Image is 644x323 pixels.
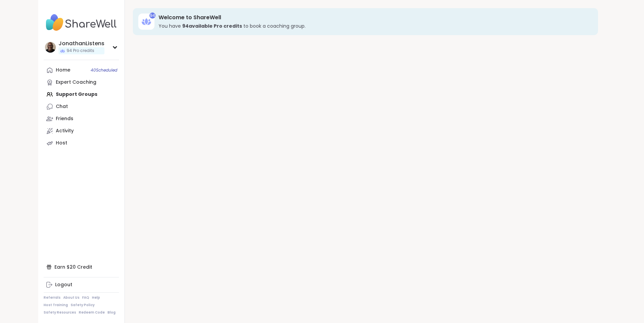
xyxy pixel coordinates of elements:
a: Help [92,295,100,300]
div: Activity [56,128,74,134]
div: Earn $20 Credit [44,261,119,273]
img: ShareWell Nav Logo [44,11,119,34]
a: Chat [44,101,119,113]
a: Activity [44,125,119,137]
a: Blog [108,310,116,315]
a: Referrals [44,295,61,300]
a: Host [44,137,119,149]
a: Home40Scheduled [44,64,119,76]
span: 94 Pro credits [67,48,94,54]
div: Host [56,140,67,146]
div: Friends [56,115,73,122]
a: Redeem Code [79,310,105,315]
div: Expert Coaching [56,79,96,86]
a: Friends [44,113,119,125]
div: Home [56,67,70,74]
div: Chat [56,103,68,110]
a: Host Training [44,303,68,307]
a: About Us [63,295,79,300]
div: JonathanListens [58,40,104,47]
div: Logout [55,281,72,288]
a: Safety Policy [71,303,95,307]
div: 94 [149,12,156,19]
a: Expert Coaching [44,76,119,88]
h3: Welcome to ShareWell [159,14,589,21]
a: FAQ [82,295,89,300]
h3: You have to book a coaching group. [159,23,589,29]
span: 40 Scheduled [91,68,117,73]
a: Logout [44,279,119,291]
b: 94 available Pro credit s [182,23,242,29]
a: Safety Resources [44,310,76,315]
img: JonathanListens [45,42,56,53]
